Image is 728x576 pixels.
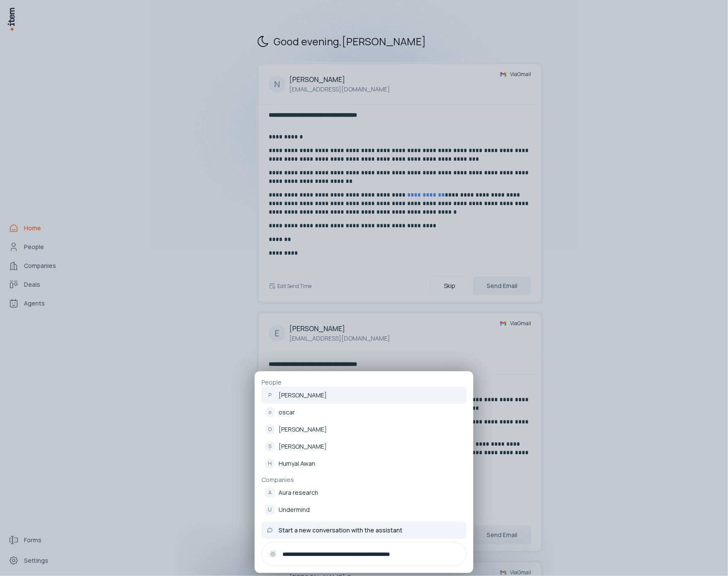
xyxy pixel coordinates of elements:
[265,488,275,498] div: A
[265,441,275,452] div: S
[261,421,467,438] a: O[PERSON_NAME]
[265,505,275,515] div: U
[261,387,467,404] a: P[PERSON_NAME]
[279,408,295,417] p: oscar
[261,501,467,518] a: UUndermind
[261,378,467,387] p: People
[265,424,275,435] div: O
[261,404,467,421] a: ooscar
[279,505,310,514] p: Undermind
[279,442,327,451] p: [PERSON_NAME]
[261,438,467,455] a: S[PERSON_NAME]
[279,488,318,497] p: Aura research
[261,484,467,501] a: AAura research
[265,390,275,400] div: P
[279,391,327,400] p: [PERSON_NAME]
[255,371,473,573] div: PeopleP[PERSON_NAME]ooscarO[PERSON_NAME]S[PERSON_NAME]HHumyal AwanCompaniesAAura researchUUndermi...
[279,459,315,468] p: Humyal Awan
[261,455,467,472] a: HHumyal Awan
[261,476,467,484] p: Companies
[265,458,275,469] div: H
[279,526,402,535] span: Start a new conversation with the assistant
[261,522,467,539] button: Start a new conversation with the assistant
[265,407,275,417] div: o
[279,425,327,434] p: [PERSON_NAME]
